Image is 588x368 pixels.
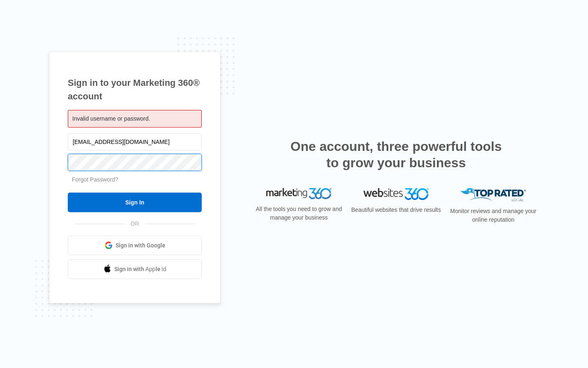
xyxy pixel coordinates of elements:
[363,188,429,200] img: Websites 360
[68,236,202,255] a: Sign in with Google
[68,259,202,279] a: Sign in with Apple Id
[72,176,118,183] a: Forgot Password?
[68,76,202,103] h1: Sign in to your Marketing 360® account
[116,241,165,250] span: Sign in with Google
[461,188,526,202] img: Top Rated Local
[114,265,167,274] span: Sign in with Apple Id
[68,193,202,212] input: Sign In
[350,206,442,214] p: Beautiful websites that drive results
[125,220,145,228] span: OR
[448,207,539,224] p: Monitor reviews and manage your online reputation
[266,188,332,200] img: Marketing 360
[68,133,202,150] input: Email
[288,138,504,171] h2: One account, three powerful tools to grow your business
[253,205,345,222] p: All the tools you need to grow and manage your business
[72,115,150,122] span: Invalid username or password.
